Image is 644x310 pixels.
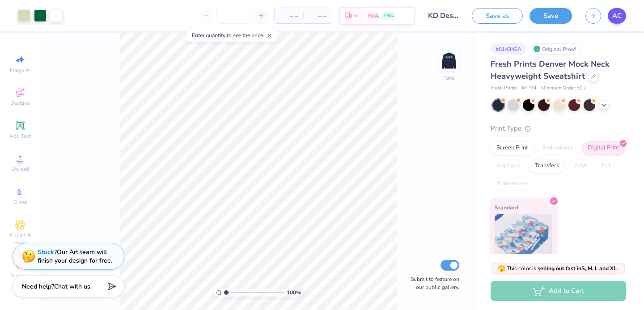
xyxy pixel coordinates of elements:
div: Screen Print [491,141,534,155]
span: Upload [11,166,29,173]
div: Foil [595,159,616,173]
input: – – [216,8,251,24]
strong: Need help? [22,282,54,291]
button: Save as [472,8,523,24]
span: Minimum Order: 50 + [541,85,586,92]
span: Image AI [10,66,31,73]
span: Fresh Prints [491,85,517,92]
strong: selling out fast in S, M, L and XL [538,265,617,272]
span: Chat with us. [54,282,92,291]
span: # FP94 [521,85,537,92]
span: Standard [495,203,518,212]
button: Save [530,8,572,24]
span: Fresh Prints Denver Mock Neck Heavyweight Sweatshirt [491,59,610,81]
span: Decorate [9,272,31,279]
div: Applique [491,159,526,173]
span: – – [280,11,298,21]
div: Back [443,74,455,82]
div: # 514346A [491,43,526,55]
img: Standard [495,214,552,259]
div: Enter quantity to see the price. [187,29,278,42]
div: Digital Print [582,141,625,155]
div: Original Proof [531,43,581,55]
span: Clipart & logos [4,232,36,246]
div: Our Art team will finish your design for free. [38,248,112,265]
span: – – [309,11,326,21]
img: Back [440,52,458,70]
span: Add Text [9,132,31,140]
span: Designs [10,99,30,106]
span: Greek [13,199,27,206]
label: Submit to feature on our public gallery. [406,275,459,291]
a: AC [608,8,626,24]
div: Print Type [491,123,626,134]
input: Untitled Design [421,7,465,25]
strong: Stuck? [38,248,57,256]
span: 🫣 [498,264,505,273]
span: AC [612,11,622,21]
span: 100 % [287,289,301,297]
div: Embroidery [537,141,579,155]
div: Vinyl [568,159,593,173]
span: FREE [384,13,394,19]
div: Transfers [529,159,565,173]
span: This color is . [498,264,618,272]
div: Rhinestones [491,177,534,191]
span: N/A [368,11,379,21]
